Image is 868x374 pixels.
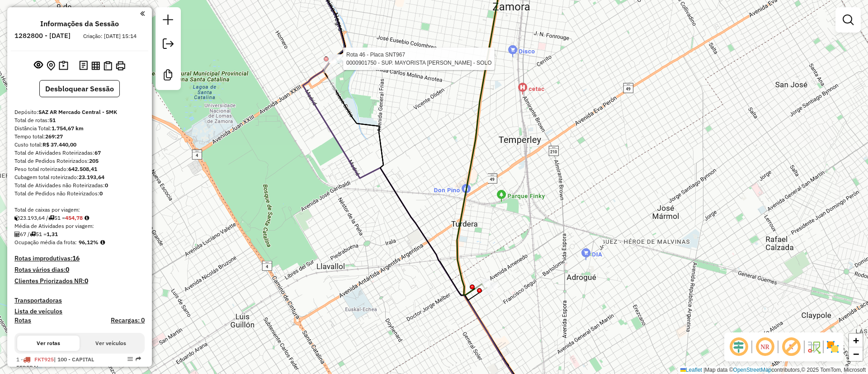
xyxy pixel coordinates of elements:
[14,181,145,189] div: Total de Atividades não Roteirizadas:
[72,254,80,262] strong: 16
[14,141,145,149] div: Custo total:
[99,190,103,197] strong: 0
[49,117,56,123] strong: 51
[14,308,145,315] h4: Lista de veículos
[14,206,145,214] div: Total de caixas por viagem:
[136,356,141,362] em: Rota exportada
[14,133,145,141] div: Tempo total:
[100,240,105,245] em: Média calculada utilizando a maior ocupação (%Peso ou %Cubagem) de cada rota da sessão. Rotas cro...
[30,232,36,237] i: Total de rotas
[57,59,70,73] button: Painel de Sugestão
[849,334,863,347] a: Zoom in
[65,214,83,221] strong: 454,78
[14,277,145,285] h4: Clientes Priorizados NR:
[14,215,20,221] i: Cubagem total roteirizado
[754,336,776,358] span: Ocultar NR
[79,239,99,246] strong: 96,12%
[45,133,63,140] strong: 269:27
[159,11,177,31] a: Nova sessão e pesquisa
[728,336,750,358] span: Ocultar deslocamento
[42,141,76,148] strong: R$ 37.440,00
[14,189,145,198] div: Total de Pedidos não Roteirizados:
[14,255,145,262] h4: Rotas improdutivas:
[839,11,857,29] a: Exibir filtros
[14,317,31,324] a: Rotas
[14,222,145,230] div: Média de Atividades por viagem:
[780,336,802,358] span: Exibir rótulo
[14,32,71,40] h6: 1282800 - [DATE]
[807,340,821,354] img: Fluxo de ruas
[853,348,859,360] span: −
[826,340,840,354] img: Exibir/Ocultar setores
[114,59,127,72] button: Imprimir Rotas
[14,266,145,274] h4: Rotas vários dias:
[159,35,177,55] a: Exportar sessão
[16,356,94,371] span: 1 -
[853,335,859,346] span: +
[45,59,57,73] button: Centralizar mapa no depósito ou ponto de apoio
[733,367,772,373] a: OpenStreetMap
[79,174,104,180] strong: 23.193,64
[89,157,99,164] strong: 205
[77,59,90,73] button: Logs desbloquear sessão
[849,347,863,361] a: Zoom out
[14,239,77,246] span: Ocupação média da frota:
[16,356,94,371] span: | 100 - CAPITAL FEDERAL
[14,173,145,181] div: Cubagem total roteirizado:
[90,59,102,71] button: Visualizar relatório de Roteirização
[14,124,145,133] div: Distância Total:
[127,356,133,362] em: Opções
[14,165,145,173] div: Peso total roteirizado:
[678,366,868,374] div: Map data © contributors,© 2025 TomTom, Microsoft
[105,182,108,189] strong: 0
[111,317,145,324] h4: Recargas: 0
[14,157,145,165] div: Total de Pedidos Roteirizados:
[14,149,145,157] div: Total de Atividades Roteirizadas:
[703,367,705,373] span: |
[14,214,145,222] div: 23.193,64 / 51 =
[14,232,20,237] i: Total de Atividades
[140,8,145,19] a: Clique aqui para minimizar o painel
[52,125,84,132] strong: 1.754,67 km
[85,277,88,285] strong: 0
[14,116,145,124] div: Total de rotas:
[85,215,89,221] i: Meta Caixas/viagem: 455,39 Diferença: -0,61
[39,80,120,97] button: Desbloquear Sessão
[14,108,145,116] div: Depósito:
[102,59,114,72] button: Visualizar Romaneio
[38,109,117,115] strong: SAZ AR Mercado Central - SMK
[17,336,80,351] button: Ver rotas
[14,230,145,238] div: 67 / 51 =
[66,265,69,274] strong: 0
[680,367,702,373] a: Leaflet
[47,231,58,237] strong: 1,31
[68,166,97,172] strong: 642.508,41
[80,336,142,351] button: Ver veículos
[80,32,140,40] div: Criação: [DATE] 15:14
[14,297,145,304] h4: Transportadoras
[40,19,119,28] h4: Informações da Sessão
[32,58,45,73] button: Exibir sessão original
[159,66,177,86] a: Criar modelo
[94,149,101,156] strong: 67
[48,215,54,221] i: Total de rotas
[34,356,54,363] span: FKT925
